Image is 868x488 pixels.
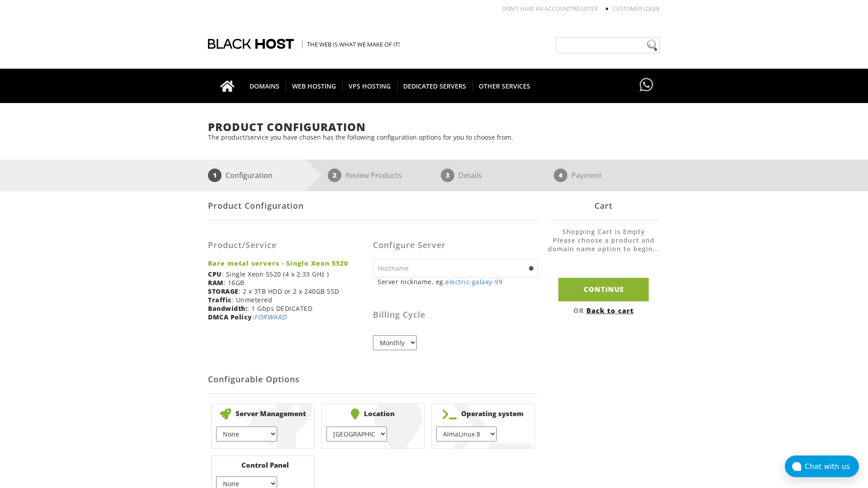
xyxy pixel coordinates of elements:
b: CPU [208,270,222,278]
b: Traffic [208,296,232,304]
p: The product/service you have chosen has the following configuration options for you to choose from. [208,133,660,141]
b: STORAGE [208,287,239,296]
strong: Bare metal servers - Single Xeon 5520 [208,259,366,267]
span: 1 [208,169,222,182]
a: Go to homepage [211,69,244,103]
div: : Single Xeon 5520 (4 x 2.33 GHz ) : 16GB : 2 x 3TB HDD or 2 x 240GB SSD : Unmetered : 1 Gbps DED... [208,227,373,328]
div: Product Configuration [208,191,538,221]
a: DEDICATED SERVERS [397,69,473,103]
select: } } } } } [326,427,387,441]
b: Location [326,408,420,420]
a: DOMAINS [243,69,286,103]
select: } } } [216,427,277,441]
small: Server nickname, eg. [377,277,538,286]
b: DMCA Policy [208,313,252,321]
b: Operating system [436,408,530,420]
p: Configuration [226,169,273,182]
input: Hostname [373,259,538,277]
input: Need help? [556,37,660,53]
a: Have questions? [637,69,656,102]
button: Chat with us [785,455,859,477]
div: Chat with us [805,462,859,471]
a: Customer Login [613,5,660,13]
select: } } } } } } } } } } } } } } } } } } } } } [436,427,497,441]
span: The Web is what we make of it! [302,40,400,48]
span: VPS HOSTING [342,80,397,92]
span: DOMAINS [243,80,286,92]
li: Shopping Cart is Empty Please choose a product and domain name option to begin... [547,227,660,262]
a: WEB HOSTING [286,69,343,103]
span: 2 [328,169,341,182]
p: Payment [571,169,602,182]
div: Cart [547,191,660,221]
h1: Product Configuration [208,121,660,133]
a: OTHER SERVICES [472,69,537,103]
li: Don't have an account? [489,5,598,13]
input: Continue [558,278,649,301]
a: VPS HOSTING [342,69,397,103]
span: OTHER SERVICES [472,80,537,92]
i: All abuse reports are forwarded [254,313,287,321]
h3: Billing Cycle [373,310,538,319]
div: OR [547,306,660,315]
p: Review Products [345,169,402,182]
b: RAM [208,278,224,287]
a: REGISTER [573,5,598,13]
b: Control Panel [216,460,310,469]
b: Bandwidth: [208,304,247,313]
h3: Configure Server [373,241,538,250]
a: FORWARD [254,313,287,321]
span: WEB HOSTING [286,80,343,92]
span: 3 [441,169,454,182]
b: Server Management [216,408,310,420]
a: Back to cart [586,306,634,315]
h3: Product/Service [208,241,366,250]
p: Details [458,169,482,182]
a: electric-galaxy-99 [445,277,502,286]
h2: Configurable Options [208,366,538,394]
span: 4 [554,169,567,182]
span: DEDICATED SERVERS [397,80,473,92]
